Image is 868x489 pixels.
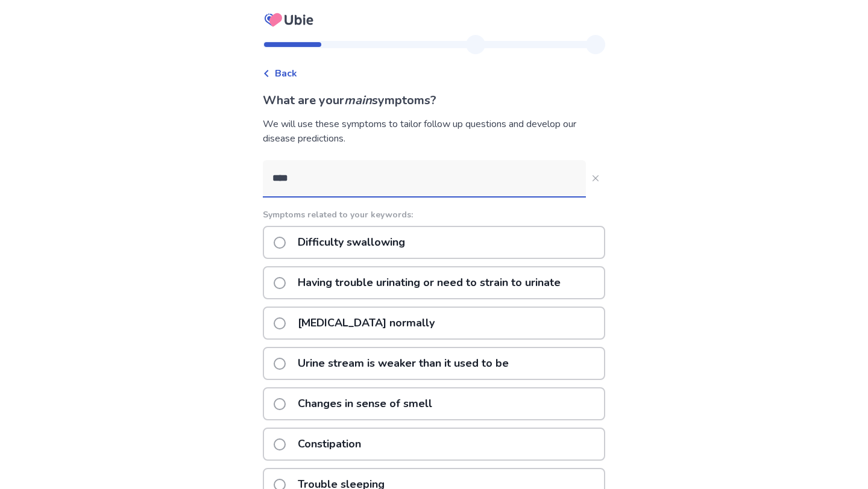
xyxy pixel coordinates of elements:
[263,160,586,196] input: Close
[291,308,442,338] p: [MEDICAL_DATA] normally
[291,227,412,258] p: Difficulty swallowing
[263,92,605,110] p: What are your symptoms?
[263,208,605,221] p: Symptoms related to your keywords:
[291,388,439,419] p: Changes in sense of smell
[586,169,605,188] button: Close
[275,66,297,81] span: Back
[291,267,568,298] p: Having trouble urinating or need to strain to urinate
[291,348,516,379] p: Urine stream is weaker than it used to be
[344,92,372,108] i: main
[291,429,368,459] p: Constipation
[263,117,605,146] div: We will use these symptoms to tailor follow up questions and develop our disease predictions.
